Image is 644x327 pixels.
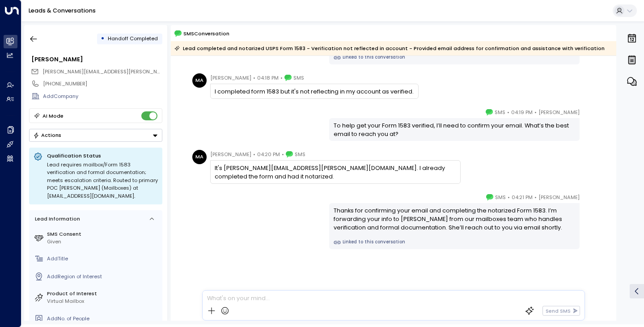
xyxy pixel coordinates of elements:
span: 04:19 PM [511,108,533,117]
a: Linked to this conversation [334,239,576,246]
div: AI Mode [42,111,64,120]
span: • [280,73,283,82]
div: • [101,32,105,45]
span: • [534,108,537,117]
div: To help get your Form 1583 verified, I’ll need to confirm your email. What’s the best email to re... [334,121,576,138]
div: Lead requires mailbox/Form 1583 verification and formal documentation; meets escalation criteria.... [47,161,158,200]
p: Qualification Status [47,152,158,159]
img: 5_headshot.jpg [583,108,597,122]
a: Linked to this conversation [334,54,576,61]
span: [PERSON_NAME] [538,108,580,117]
div: MA [192,73,207,88]
span: [PERSON_NAME][EMAIL_ADDRESS][PERSON_NAME][DOMAIN_NAME] [42,68,212,75]
span: 04:20 PM [257,150,280,159]
div: Given [47,238,159,246]
span: [PERSON_NAME] [210,150,251,159]
span: • [253,150,255,159]
span: • [534,193,537,202]
a: Leads & Conversations [29,7,96,14]
span: • [508,193,510,202]
span: 04:18 PM [257,73,279,82]
div: [PERSON_NAME] [31,55,162,64]
span: 04:21 PM [512,193,533,202]
div: AddCompany [43,93,162,100]
span: Handoff Completed [108,35,158,42]
label: Product of Interest [47,290,159,297]
label: SMS Consent [47,230,159,238]
span: SMS [295,150,305,159]
span: [PERSON_NAME] [210,73,251,82]
span: SMS [495,193,506,202]
div: [PHONE_NUMBER] [43,80,162,88]
button: Actions [29,129,162,142]
span: SMS Conversation [183,30,229,38]
div: Lead completed and notarized USPS Form 1583 - Verification not reflected in account - Provided em... [174,44,605,53]
div: Button group with a nested menu [29,129,162,142]
div: AddNo. of People [47,315,159,323]
span: SMS [293,73,304,82]
span: SMS [495,108,505,117]
span: • [253,73,255,82]
div: MA [192,150,207,164]
div: AddTitle [47,255,159,263]
div: Actions [33,132,61,138]
img: 5_headshot.jpg [583,193,597,207]
div: I completed form 1583 but it's not reflecting in my account as verified. [215,87,414,96]
div: Lead Information [32,215,80,223]
span: • [507,108,509,117]
span: Monique.albornoz@gmail.com [42,68,162,76]
span: • [282,150,284,159]
div: AddRegion of Interest [47,273,159,280]
div: Thanks for confirming your email and completing the notarized Form 1583. I’m forwarding your info... [334,206,576,232]
div: It's [PERSON_NAME][EMAIL_ADDRESS][PERSON_NAME][DOMAIN_NAME]. I already completed the form and had... [215,164,456,181]
span: [PERSON_NAME] [538,193,580,202]
div: Virtual Mailbox [47,297,159,305]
